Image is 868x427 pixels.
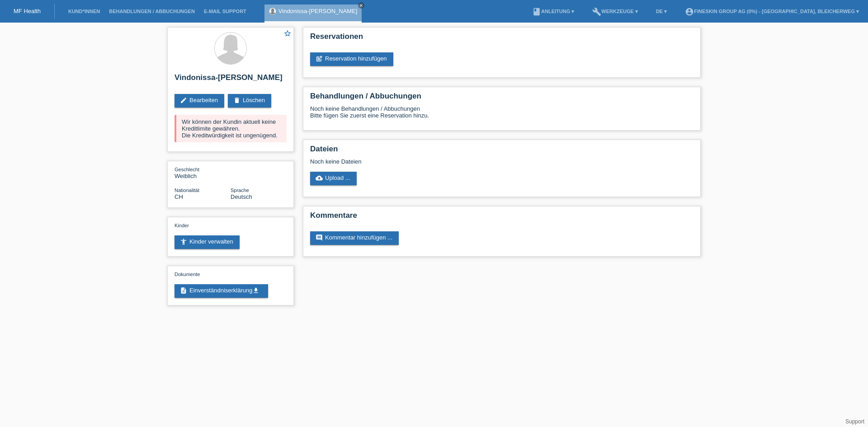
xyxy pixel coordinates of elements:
[64,9,104,14] a: Kund*innen
[228,94,271,108] a: deleteLöschen
[316,174,323,182] i: cloud_upload
[310,32,693,46] h2: Reservationen
[175,166,231,179] div: Weiblich
[233,97,241,104] i: delete
[310,92,693,105] h2: Behandlungen / Abbuchungen
[592,7,601,16] i: build
[532,7,541,16] i: book
[310,145,693,158] h2: Dateien
[175,167,199,172] span: Geschlecht
[283,29,292,39] a: star_border
[175,193,183,200] span: Schweiz
[252,287,259,294] i: get_app
[310,172,357,185] a: cloud_uploadUpload ...
[175,272,200,277] span: Dokumente
[283,29,292,38] i: star_border
[685,7,694,16] i: account_circle
[175,284,268,298] a: descriptionEinverständniserklärungget_app
[310,105,693,126] div: Noch keine Behandlungen / Abbuchungen Bitte fügen Sie zuerst eine Reservation hinzu.
[175,73,287,87] h2: Vindonissa-[PERSON_NAME]
[231,188,249,193] span: Sprache
[175,115,287,142] div: Wir können der Kundin aktuell keine Kreditlimite gewähren. Die Kreditwürdigkeit ist ungenügend.
[14,8,41,14] a: MF Health
[358,2,364,9] a: close
[310,52,393,66] a: post_addReservation hinzufügen
[680,9,863,14] a: account_circleFineSkin Group AG (0%) - [GEOGRAPHIC_DATA], Bleicherweg ▾
[180,97,187,104] i: edit
[588,9,642,14] a: buildWerkzeuge ▾
[316,234,323,241] i: comment
[316,55,323,62] i: post_add
[180,287,187,294] i: description
[310,158,586,165] div: Noch keine Dateien
[199,9,251,14] a: E-Mail Support
[359,3,363,8] i: close
[310,231,399,245] a: commentKommentar hinzufügen ...
[175,94,224,108] a: editBearbeiten
[651,9,671,14] a: DE ▾
[845,418,864,425] a: Support
[310,211,693,225] h2: Kommentare
[175,223,189,228] span: Kinder
[528,9,579,14] a: bookAnleitung ▾
[231,193,252,200] span: Deutsch
[180,238,187,245] i: accessibility_new
[175,188,199,193] span: Nationalität
[278,8,358,14] a: Vindonissa-[PERSON_NAME]
[175,235,240,249] a: accessibility_newKinder verwalten
[104,9,199,14] a: Behandlungen / Abbuchungen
